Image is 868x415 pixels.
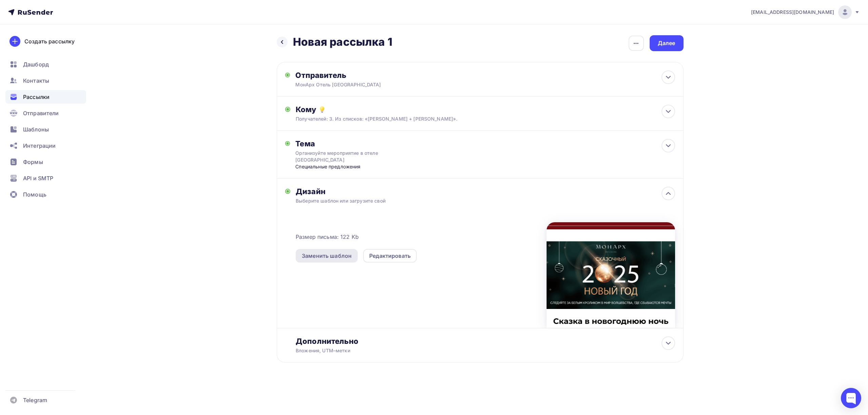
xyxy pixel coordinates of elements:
a: [EMAIL_ADDRESS][DOMAIN_NAME] [751,5,860,19]
div: Организуйте мероприятие в отеле [GEOGRAPHIC_DATA] [295,150,416,163]
div: Получателей: 3. Из списков: «[PERSON_NAME] + [PERSON_NAME]». [296,116,637,122]
div: Далее [658,39,675,47]
div: Заменить шаблон [302,252,352,260]
div: МонАрх Отель [GEOGRAPHIC_DATA] [295,81,428,88]
a: Шаблоны [5,123,86,136]
span: Шаблоны [23,125,49,133]
a: Контакты [5,74,86,87]
div: Тема [295,139,429,148]
span: Рассылки [23,93,50,101]
h2: Новая рассылка 1 [293,35,392,49]
span: API и SMTP [23,174,53,182]
div: Кому [296,105,675,114]
span: Формы [23,158,43,166]
span: Дашборд [23,60,49,68]
span: [EMAIL_ADDRESS][DOMAIN_NAME] [751,9,834,16]
div: Отправитель [295,70,442,80]
a: Рассылки [5,90,86,104]
span: Интеграции [23,142,56,150]
span: Размер письма: 122 Kb [296,233,359,241]
div: Вложения, UTM–метки [296,347,637,354]
div: Специальные предложения [295,163,429,170]
div: Редактировать [369,252,411,260]
span: Отправители [23,109,59,117]
a: Отправители [5,106,86,120]
a: Дашборд [5,58,86,71]
a: Формы [5,155,86,169]
div: Создать рассылку [24,37,75,45]
span: Помощь [23,190,46,199]
div: Дизайн [296,187,675,196]
span: Контакты [23,77,49,85]
span: Telegram [23,396,47,404]
div: Дополнительно [296,336,675,346]
div: Выберите шаблон или загрузите свой [296,198,637,204]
